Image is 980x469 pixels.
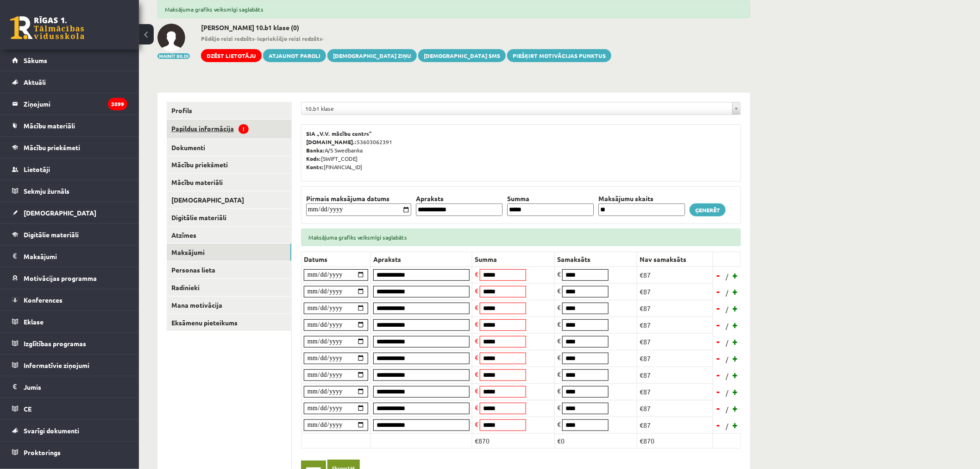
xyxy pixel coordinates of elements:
[557,303,561,311] span: €
[475,403,478,412] span: €
[12,158,127,180] a: Lietotāji
[725,338,729,348] span: /
[201,24,611,32] h2: [PERSON_NAME] 10.b1 klase (0)
[24,426,79,435] span: Svarīgi dokumenti
[557,320,561,328] span: €
[306,130,372,137] b: SIA „V.V. mācību centrs”
[731,318,740,332] a: +
[371,252,472,266] th: Apraksts
[12,267,127,289] a: Motivācijas programma
[24,317,44,326] span: Eklase
[557,387,561,395] span: €
[725,272,729,281] span: /
[731,268,740,282] a: +
[714,301,723,315] a: -
[557,270,561,278] span: €
[414,194,505,203] th: Apraksts
[557,353,561,361] span: €
[24,405,31,413] span: CE
[637,367,713,383] td: €87
[637,333,713,350] td: €87
[167,156,291,173] a: Mācību priekšmeti
[12,289,127,311] a: Konferences
[304,194,414,203] th: Pirmais maksājuma datums
[12,398,127,419] a: CE
[263,49,326,62] a: Atjaunot paroli
[475,336,478,345] span: €
[475,286,478,295] span: €
[167,314,291,331] a: Eksāmenu pieteikums
[714,368,723,382] a: -
[714,335,723,349] a: -
[596,194,687,203] th: Maksājumu skaits
[637,252,713,266] th: Nav samaksāts
[306,138,357,146] b: [DOMAIN_NAME].:
[24,339,86,348] span: Izglītības programas
[725,321,729,331] span: /
[167,174,291,191] a: Mācību materiāli
[637,300,713,317] td: €87
[557,403,561,412] span: €
[714,268,723,282] a: -
[12,71,127,93] a: Aktuāli
[306,146,325,154] b: Banka:
[167,227,291,244] a: Atzīmes
[24,78,46,86] span: Aktuāli
[637,317,713,333] td: €87
[731,351,740,365] a: +
[475,420,478,428] span: €
[12,50,127,71] a: Sākums
[306,129,736,171] p: 53603062391 A/S Swedbanka [SWIFT_CODE] [FINANCIAL_ID]
[714,401,723,415] a: -
[24,56,47,64] span: Sākums
[475,270,478,278] span: €
[24,361,89,369] span: Informatīvie ziņojumi
[637,417,713,433] td: €87
[731,301,740,315] a: +
[167,139,291,156] a: Dokumenti
[10,16,84,39] a: Rīgas 1. Tālmācības vidusskola
[157,0,750,18] div: Maksājuma grafiks veiksmīgi saglabāts
[167,120,291,139] a: Papildus informācija!
[555,433,637,448] td: €0
[24,383,41,391] span: Jumis
[475,303,478,311] span: €
[725,355,729,364] span: /
[725,304,729,314] span: /
[327,49,417,62] a: [DEMOGRAPHIC_DATA] ziņu
[725,421,729,431] span: /
[12,311,127,332] a: Eklase
[157,24,185,51] img: Olesja Averjaņihina
[472,252,555,266] th: Summa
[305,102,729,114] span: 10.b1 klase
[475,370,478,378] span: €
[167,261,291,279] a: Personas lieta
[507,49,611,62] a: Piešķirt motivācijas punktus
[167,209,291,226] a: Digitālie materiāli
[637,266,713,283] td: €87
[108,98,127,110] i: 3899
[731,285,740,298] a: +
[637,400,713,417] td: €87
[505,194,596,203] th: Summa
[637,433,713,448] td: €870
[690,203,726,216] a: Ģenerēt
[714,351,723,365] a: -
[731,368,740,382] a: +
[24,121,75,130] span: Mācību materiāli
[302,252,371,266] th: Datums
[201,34,611,43] span: - -
[24,187,69,195] span: Sekmju žurnāls
[167,191,291,209] a: [DEMOGRAPHIC_DATA]
[12,376,127,398] a: Jumis
[637,350,713,367] td: €87
[24,209,96,217] span: [DEMOGRAPHIC_DATA]
[557,336,561,345] span: €
[731,385,740,399] a: +
[24,448,61,456] span: Proktorings
[475,387,478,395] span: €
[12,333,127,354] a: Izglītības programas
[557,370,561,378] span: €
[714,385,723,399] a: -
[257,35,322,42] b: Iepriekšējo reizi redzēts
